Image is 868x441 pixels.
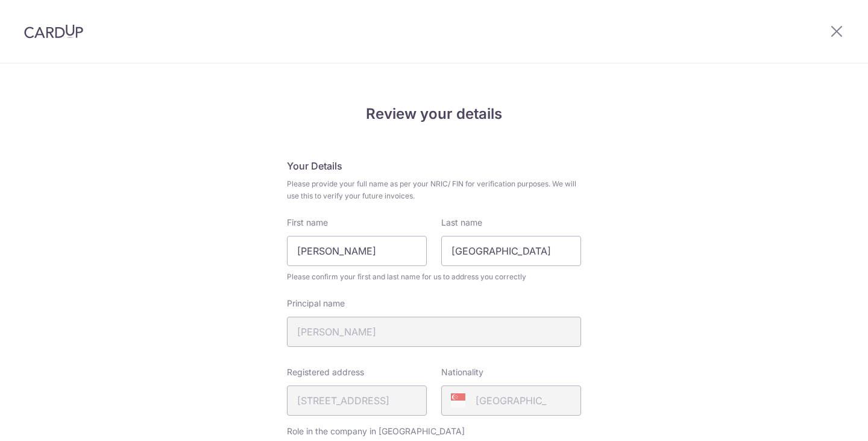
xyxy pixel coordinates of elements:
[441,236,581,266] input: Last name
[287,425,465,437] label: Role in the company in [GEOGRAPHIC_DATA]
[287,271,581,283] span: Please confirm your first and last name for us to address you correctly
[441,366,483,378] label: Nationality
[287,178,581,202] span: Please provide your full name as per your NRIC/ FIN for verification purposes. We will use this t...
[287,366,364,378] label: Registered address
[441,217,482,229] label: Last name
[24,24,83,39] img: CardUp
[287,159,581,173] h5: Your Details
[287,297,345,309] label: Principal name
[287,236,427,266] input: First Name
[287,103,581,125] h4: Review your details
[287,217,328,229] label: First name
